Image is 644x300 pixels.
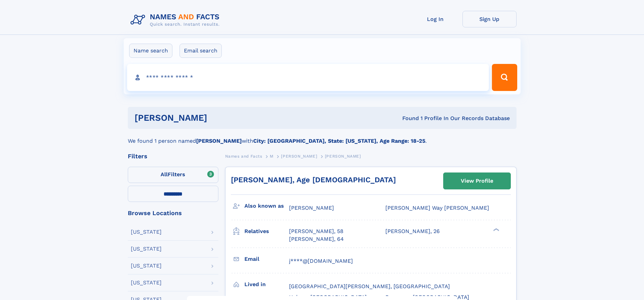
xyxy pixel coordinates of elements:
span: M [270,154,273,159]
h3: Lived in [244,279,289,290]
div: Browse Locations [128,210,218,216]
div: View Profile [461,173,493,189]
span: [PERSON_NAME] [325,154,361,159]
span: [PERSON_NAME] [281,154,317,159]
div: [US_STATE] [131,229,162,235]
a: Log In [408,11,462,27]
a: [PERSON_NAME], 26 [385,228,440,235]
div: Filters [128,153,218,159]
div: [US_STATE] [131,280,162,285]
h1: [PERSON_NAME] [135,114,305,122]
b: City: [GEOGRAPHIC_DATA], State: [US_STATE], Age Range: 18-25 [253,138,425,144]
span: [GEOGRAPHIC_DATA][PERSON_NAME], [GEOGRAPHIC_DATA] [289,283,450,290]
h3: Relatives [244,226,289,237]
b: [PERSON_NAME] [196,138,242,144]
input: search input [127,64,489,91]
div: We found 1 person named with . [128,129,517,145]
a: [PERSON_NAME], Age [DEMOGRAPHIC_DATA] [231,176,396,184]
a: [PERSON_NAME], 64 [289,235,344,243]
a: [PERSON_NAME] [281,152,317,160]
div: ❯ [492,228,500,232]
a: Names and Facts [225,152,262,160]
label: Name search [129,44,172,58]
h3: Also known as [244,200,289,212]
label: Filters [128,167,218,183]
div: [US_STATE] [131,263,162,269]
button: Search Button [492,64,517,91]
div: Found 1 Profile In Our Records Database [305,115,510,122]
a: [PERSON_NAME], 58 [289,228,343,235]
div: [US_STATE] [131,246,162,252]
h3: Email [244,253,289,265]
span: [PERSON_NAME] [289,205,334,211]
a: Sign Up [462,11,517,27]
label: Email search [180,44,222,58]
span: All [161,171,168,178]
img: Logo Names and Facts [128,11,225,29]
a: M [270,152,273,160]
span: [PERSON_NAME] Way [PERSON_NAME] [385,205,489,211]
a: View Profile [444,173,510,189]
